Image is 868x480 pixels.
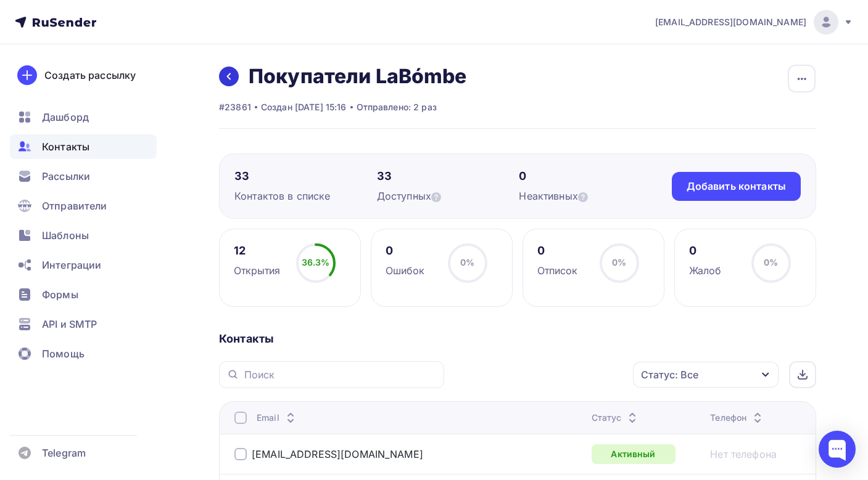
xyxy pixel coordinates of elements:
span: Рассылки [42,169,90,184]
h2: Покупатели LaBómbe [249,64,467,89]
div: Контактов в списке [234,189,377,203]
a: Рассылки [10,164,157,189]
div: 12 [234,243,281,258]
span: API и SMTP [42,317,97,332]
a: Контакты [10,134,157,159]
button: Статус: Все [632,361,779,388]
div: Ошибок [386,263,425,278]
div: Открытия [234,263,281,278]
div: Активный [592,444,676,464]
div: Отправлено: 2 раз [357,101,437,113]
span: 36.3% [302,257,330,267]
div: Доступных [377,189,519,203]
div: Жалоб [689,263,722,278]
div: 33 [234,169,377,184]
a: [EMAIL_ADDRESS][DOMAIN_NAME] [655,10,853,35]
span: 0% [460,257,474,267]
div: Добавить контакты [687,179,786,193]
span: Telegram [42,445,86,460]
span: Формы [42,287,78,302]
input: Поиск [244,368,437,381]
span: Интеграции [42,258,101,272]
div: Неактивных [519,189,661,203]
div: #23861 [219,101,251,113]
div: 33 [377,169,519,184]
div: Email [257,412,298,424]
a: Дашборд [10,105,157,129]
span: Контакты [42,139,89,154]
div: Создать рассылку [44,68,136,83]
a: Шаблоны [10,223,157,248]
span: 0% [612,257,626,267]
span: Шаблоны [42,228,89,243]
span: Помощь [42,346,85,361]
div: Создан [DATE] 15:16 [261,101,347,113]
span: Отправители [42,198,107,213]
div: 0 [689,243,722,258]
div: Статус [592,412,640,424]
a: Нет телефона [710,447,777,462]
div: 0 [386,243,425,258]
a: Отправители [10,193,157,218]
div: Контакты [219,332,816,346]
div: Статус: Все [641,367,698,382]
div: 0 [519,169,661,184]
span: 0% [764,257,778,267]
div: Телефон [710,412,765,424]
div: 0 [537,243,578,258]
a: Формы [10,282,157,307]
div: Отписок [537,263,578,278]
span: Дашборд [42,110,89,124]
a: [EMAIL_ADDRESS][DOMAIN_NAME] [252,448,423,460]
span: [EMAIL_ADDRESS][DOMAIN_NAME] [655,16,806,28]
